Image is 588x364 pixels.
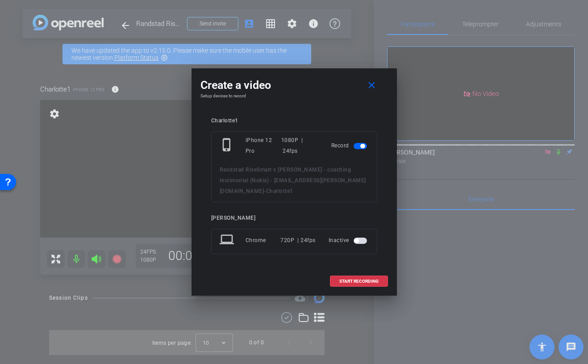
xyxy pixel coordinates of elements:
[281,135,318,156] div: 1080P | 24fps
[339,279,379,284] span: START RECORDING
[200,93,388,99] h4: Setup devices to record
[246,135,281,156] div: iPhone 12 Pro
[330,276,388,287] button: START RECORDING
[331,135,369,156] div: Record
[246,232,281,248] div: Chrome
[211,117,377,124] div: Charlotte1
[366,80,377,91] mat-icon: close
[220,138,236,154] mat-icon: phone_iphone
[329,232,369,248] div: Inactive
[264,188,266,194] span: -
[266,188,293,194] span: Charlotte1
[200,77,388,93] div: Create a video
[211,215,377,222] div: [PERSON_NAME]
[280,232,316,248] div: 720P | 24fps
[220,167,366,194] span: Randstad RiseSmart x [PERSON_NAME] - coaching testimonial (Nokia) - [EMAIL_ADDRESS][PERSON_NAME][...
[220,232,236,248] mat-icon: laptop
